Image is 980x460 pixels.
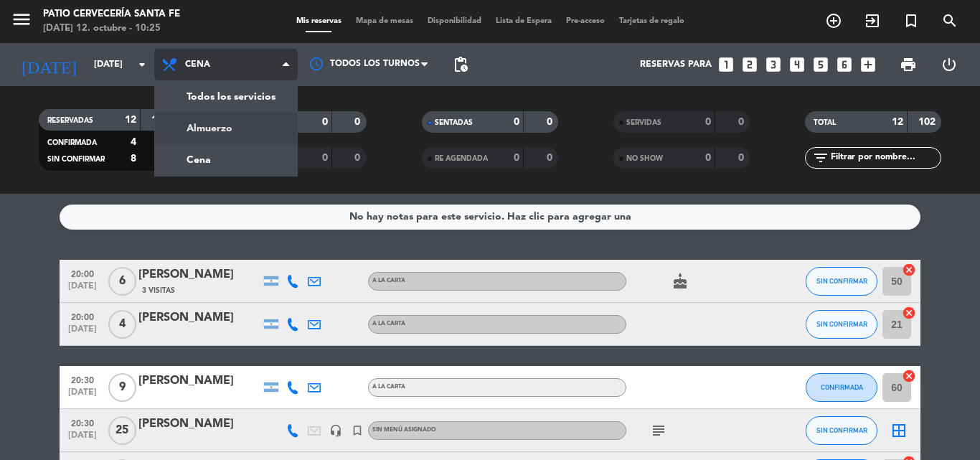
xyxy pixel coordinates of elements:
span: Reservas para [640,60,712,70]
strong: 0 [705,117,711,127]
div: Patio Cervecería Santa Fe [43,7,180,22]
button: SIN CONFIRMAR [806,267,877,296]
span: Tarjetas de regalo [612,17,692,25]
strong: 0 [322,153,328,163]
div: [PERSON_NAME] [138,372,260,390]
span: 6 [108,267,136,296]
i: turned_in_not [351,424,364,437]
span: 9 [108,373,136,402]
i: looks_two [740,55,759,74]
i: border_all [890,422,908,439]
div: [PERSON_NAME] [138,309,260,327]
strong: 0 [322,117,328,127]
i: looks_6 [835,55,854,74]
strong: 4 [131,137,136,147]
span: [DATE] [65,281,100,298]
span: 20:00 [65,308,100,324]
i: cake [672,273,689,290]
span: 20:30 [65,414,100,431]
strong: 12 [125,115,136,125]
div: LOG OUT [928,43,969,86]
i: cancel [902,263,916,277]
span: SERVIDAS [626,119,661,126]
span: NO SHOW [626,155,663,162]
strong: 102 [151,115,171,125]
span: pending_actions [452,56,469,73]
strong: 0 [547,117,555,127]
button: menu [11,9,32,35]
a: Todos los servicios [155,81,297,113]
span: [DATE] [65,324,100,341]
span: RESERVADAS [47,117,93,124]
span: Sin menú asignado [372,427,436,433]
span: SIN CONFIRMAR [47,156,105,163]
span: 20:00 [65,265,100,281]
strong: 0 [514,117,519,127]
strong: 0 [547,153,555,163]
i: filter_list [812,149,829,166]
i: add_box [859,55,877,74]
strong: 0 [354,153,363,163]
span: A LA CARTA [372,384,405,390]
span: 25 [108,416,136,445]
span: Mis reservas [289,17,349,25]
i: arrow_drop_down [133,56,151,73]
i: menu [11,9,32,30]
i: search [941,12,958,29]
span: 20:30 [65,371,100,388]
a: Almuerzo [155,113,297,144]
span: RE AGENDADA [435,155,488,162]
span: Disponibilidad [420,17,489,25]
span: SIN CONFIRMAR [816,426,867,434]
a: Cena [155,144,297,176]
i: looks_4 [788,55,806,74]
span: 4 [108,310,136,339]
span: Mapa de mesas [349,17,420,25]
span: TOTAL [814,119,836,126]
span: SENTADAS [435,119,473,126]
strong: 0 [354,117,363,127]
strong: 0 [738,117,747,127]
strong: 0 [705,153,711,163]
span: Pre-acceso [559,17,612,25]
strong: 102 [918,117,938,127]
i: looks_3 [764,55,783,74]
i: add_circle_outline [825,12,842,29]
div: [PERSON_NAME] [138,415,260,433]
i: headset_mic [329,424,342,437]
div: [PERSON_NAME] [138,266,260,284]
strong: 0 [514,153,519,163]
i: power_settings_new [941,56,958,73]
span: Cena [185,60,210,70]
span: A LA CARTA [372,321,405,327]
i: subject [650,422,667,439]
i: turned_in_not [903,12,920,29]
span: print [900,56,917,73]
i: looks_one [717,55,735,74]
div: No hay notas para este servicio. Haz clic para agregar una [349,209,631,225]
span: CONFIRMADA [821,383,863,391]
strong: 12 [892,117,903,127]
span: Lista de Espera [489,17,559,25]
span: [DATE] [65,388,100,404]
span: SIN CONFIRMAR [816,320,867,328]
span: A LA CARTA [372,278,405,283]
span: CONFIRMADA [47,139,97,146]
i: [DATE] [11,49,87,80]
i: exit_to_app [864,12,881,29]
span: [DATE] [65,431,100,447]
strong: 0 [738,153,747,163]
input: Filtrar por nombre... [829,150,941,166]
i: looks_5 [811,55,830,74]
i: cancel [902,369,916,383]
button: SIN CONFIRMAR [806,310,877,339]
strong: 8 [131,154,136,164]
i: cancel [902,306,916,320]
button: CONFIRMADA [806,373,877,402]
button: SIN CONFIRMAR [806,416,877,445]
span: SIN CONFIRMAR [816,277,867,285]
div: [DATE] 12. octubre - 10:25 [43,22,180,36]
span: 3 Visitas [142,285,175,296]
